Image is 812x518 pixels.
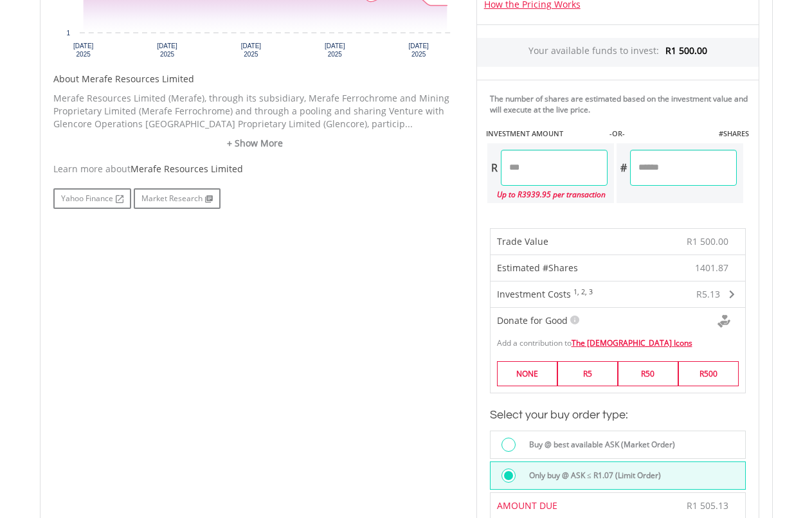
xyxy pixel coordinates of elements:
text: [DATE] 2025 [408,42,429,58]
span: AMOUNT DUE [497,499,557,512]
span: 1401.87 [695,262,728,274]
h5: About Merafe Resources Limited [53,73,457,85]
div: R [487,150,501,186]
label: -OR- [609,129,625,139]
div: Up to R3939.95 per transaction [487,186,608,203]
a: Market Research [134,188,221,209]
span: R1 505.13 [687,499,728,512]
span: Merafe Resources Limited [131,163,243,175]
text: [DATE] 2025 [325,42,345,58]
label: Only buy @ ASK ≤ R1.07 (Limit Order) [521,469,661,483]
div: Add a contribution to [491,331,745,348]
div: # [617,150,630,186]
h3: Select your buy order type: [490,406,746,424]
a: The [DEMOGRAPHIC_DATA] Icons [572,337,692,348]
p: Merafe Resources Limited (Merafe), through its subsidiary, Merafe Ferrochrome and Mining Propriet... [53,92,457,130]
span: R5.13 [696,288,720,300]
label: R50 [618,361,678,386]
text: [DATE] 2025 [73,42,94,58]
label: R5 [557,361,618,386]
label: #SHARES [719,129,749,139]
div: The number of shares are estimated based on the investment value and will execute at the live price. [490,93,753,115]
span: Estimated #Shares [497,262,578,274]
sup: 1, 2, 3 [573,287,593,296]
div: Your available funds to invest: [477,38,759,67]
span: Investment Costs [497,288,571,300]
label: Buy @ best available ASK (Market Order) [521,438,675,452]
label: INVESTMENT AMOUNT [486,129,563,139]
img: Donte For Good [717,315,730,328]
text: [DATE] 2025 [157,42,177,58]
span: R1 500.00 [687,235,728,247]
text: 1 [66,30,70,37]
text: [DATE] 2025 [241,42,262,58]
label: R500 [678,361,739,386]
a: + Show More [53,137,457,150]
a: Yahoo Finance [53,188,131,209]
label: NONE [497,361,557,386]
span: Trade Value [497,235,548,247]
div: Learn more about [53,163,457,175]
span: Donate for Good [497,314,568,326]
span: R1 500.00 [665,44,707,57]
